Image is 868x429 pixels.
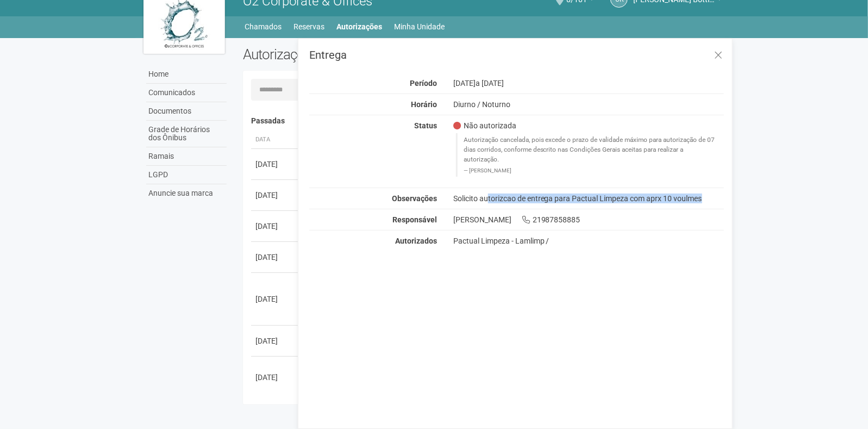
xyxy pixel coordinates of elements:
[251,131,300,149] th: Data
[445,100,733,109] div: Diurno / Noturno
[146,65,227,84] a: Home
[337,19,383,34] a: Autorizações
[464,167,719,175] footer: [PERSON_NAME]
[395,237,437,245] strong: Autorizados
[294,19,325,34] a: Reservas
[414,121,437,130] strong: Status
[255,221,296,232] div: [DATE]
[392,194,437,203] strong: Observações
[146,147,227,166] a: Ramais
[146,166,227,184] a: LGPD
[453,236,725,246] div: Pactual Limpeza - Lamlimp /
[251,117,719,125] h4: Passadas
[255,294,296,304] div: [DATE]
[445,215,733,225] div: [PERSON_NAME] 21987858885
[255,335,296,346] div: [DATE]
[243,46,476,63] h2: Autorizações
[255,252,296,263] div: [DATE]
[309,49,724,60] h3: Entrega
[146,102,227,121] a: Documentos
[255,190,296,201] div: [DATE]
[456,133,725,176] blockquote: Autorização cancelada, pois excede o prazo de validade máximo para autorização de 07 dias corrido...
[395,19,445,34] a: Minha Unidade
[453,121,516,130] span: Não autorizada
[245,19,282,34] a: Chamados
[411,100,437,109] strong: Horário
[146,84,227,102] a: Comunicados
[392,215,437,224] strong: Responsável
[476,79,504,88] span: a [DATE]
[445,194,733,203] div: Solicito autorizcao de entrega para Pactual Limpeza com aprx 10 voulmes
[445,78,733,88] div: [DATE]
[146,184,227,202] a: Anuncie sua marca
[146,121,227,147] a: Grade de Horários dos Ônibus
[410,79,437,88] strong: Período
[255,159,296,170] div: [DATE]
[255,372,296,383] div: [DATE]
